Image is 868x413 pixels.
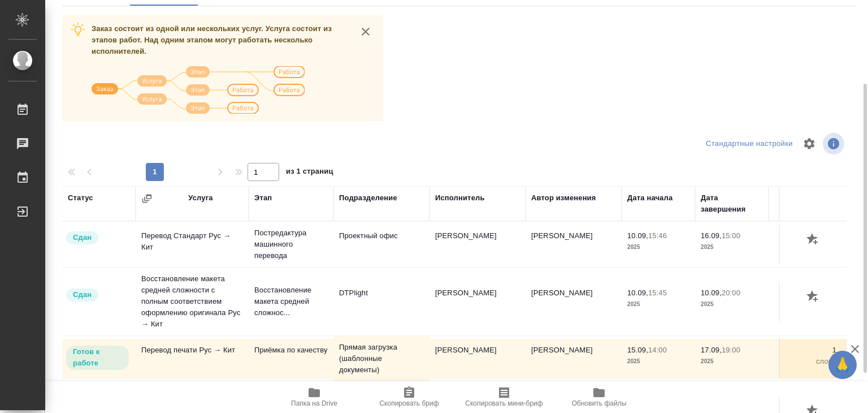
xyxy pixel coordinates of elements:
td: Проектный офис [333,225,429,264]
span: из 1 страниц [286,165,333,181]
td: [PERSON_NAME] [429,282,526,321]
p: слово [774,242,836,253]
td: Восстановление макета средней сложности с полным соответствием оформлению оригинала Рус → Кит [136,268,249,335]
button: Скопировать бриф [362,381,457,413]
td: Перевод печати Рус → Кит [136,339,249,378]
div: Исполнитель [435,192,485,204]
button: Обновить файлы [552,381,646,413]
button: close [357,23,374,40]
p: 14:00 [648,346,667,354]
button: Добавить оценку [804,287,823,307]
button: Папка на Drive [267,381,362,413]
span: Заказ состоит из одной или нескольких услуг. Услуга состоит из этапов работ. Над одним этапом мог... [92,24,332,55]
td: DTPlight [333,282,429,321]
td: [PERSON_NAME] [429,225,526,264]
p: 19:00 [722,346,740,354]
div: split button [703,135,796,153]
p: 17.09, [701,346,722,354]
p: 2 547,5 [774,230,836,242]
div: Дата начала [627,192,672,204]
p: 2025 [701,242,763,253]
p: 15.09, [627,346,648,354]
td: [PERSON_NAME] [429,339,526,378]
p: 15:00 [722,231,740,240]
button: Скопировать мини-бриф [457,381,552,413]
p: Сдан [73,232,92,243]
p: слово [774,356,836,367]
p: 2025 [701,356,763,367]
p: 20:00 [722,289,740,297]
div: Статус [68,192,93,204]
div: Этап [254,192,272,204]
button: Сгруппировать [141,193,153,204]
div: Подразделение [339,192,397,204]
span: Папка на Drive [291,399,337,407]
div: Услуга [188,192,212,204]
span: Скопировать мини-бриф [465,399,542,407]
p: 2025 [701,299,763,310]
p: Готов к работе [73,346,122,369]
button: Добавить оценку [804,230,823,249]
p: 15:45 [648,289,667,297]
p: 15:46 [648,231,667,240]
p: 10.09, [627,289,648,297]
button: 🙏 [828,351,857,379]
td: [PERSON_NAME] [526,282,622,321]
p: Постредактура машинного перевода [254,227,328,261]
p: Сдан [73,289,92,300]
span: Обновить файлы [572,399,627,407]
span: Настроить таблицу [796,130,823,157]
td: Перевод Стандарт Рус → Кит [136,225,249,264]
p: Приёмка по качеству [254,345,328,356]
p: 16.09, [701,231,722,240]
p: Восстановление макета средней сложнос... [254,285,328,319]
td: [PERSON_NAME] [526,225,622,264]
p: 2025 [627,242,689,253]
div: Автор изменения [531,192,596,204]
p: 13 [774,287,836,299]
p: страница [774,299,836,310]
p: 10.09, [701,289,722,297]
span: Скопировать бриф [379,399,439,407]
span: Посмотреть информацию [823,133,847,154]
span: 🙏 [833,353,852,377]
div: Дата завершения [701,192,763,215]
p: 1 [774,345,836,356]
p: 2025 [627,356,689,367]
p: 2025 [627,299,689,310]
p: 10.09, [627,231,648,240]
td: Прямая загрузка (шаблонные документы) [333,336,429,381]
td: [PERSON_NAME] [526,339,622,378]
